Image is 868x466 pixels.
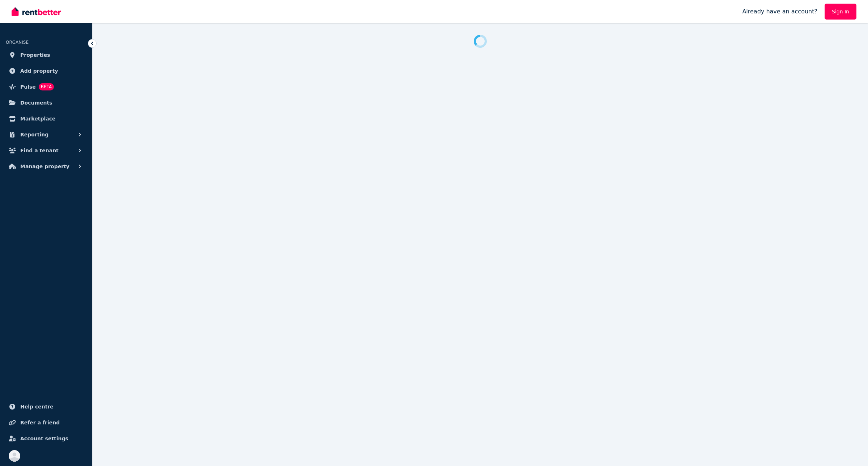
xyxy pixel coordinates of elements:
[20,130,48,139] span: Reporting
[20,67,58,75] span: Add property
[6,159,86,174] button: Manage property
[6,64,86,78] a: Add property
[20,434,68,443] span: Account settings
[825,4,856,20] a: Sign In
[6,80,86,94] a: PulseBETA
[6,399,86,414] a: Help centre
[20,51,50,59] span: Properties
[20,114,55,123] span: Marketplace
[6,40,29,45] span: ORGANISE
[6,96,86,110] a: Documents
[20,418,60,427] span: Refer a friend
[39,83,54,90] span: BETA
[20,146,59,155] span: Find a tenant
[6,415,86,430] a: Refer a friend
[6,111,86,126] a: Marketplace
[6,431,86,446] a: Account settings
[6,48,86,62] a: Properties
[6,127,86,142] button: Reporting
[20,82,36,91] span: Pulse
[20,402,54,411] span: Help centre
[20,162,69,171] span: Manage property
[742,7,817,16] span: Already have an account?
[20,98,52,107] span: Documents
[12,6,61,17] img: RentBetter
[6,143,86,158] button: Find a tenant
